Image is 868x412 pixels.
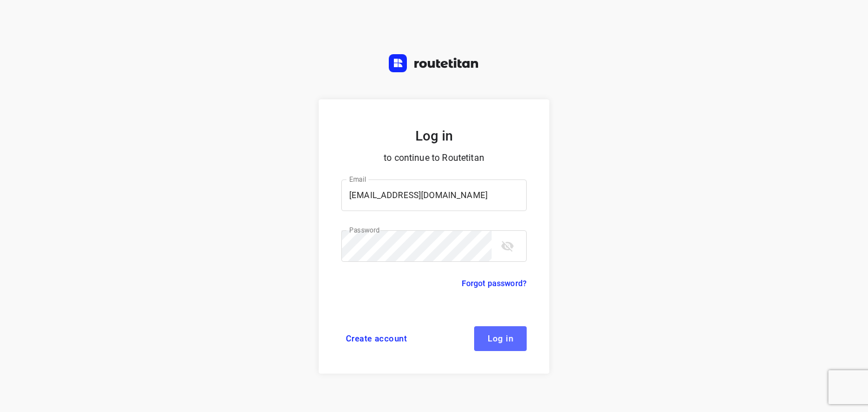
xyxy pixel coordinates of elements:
a: Forgot password? [462,277,527,290]
button: toggle password visibility [496,235,519,257]
a: Create account [341,326,411,351]
span: Create account [346,334,407,343]
p: to continue to Routetitan [341,150,527,166]
span: Log in [488,334,513,343]
button: Log in [474,326,527,351]
h5: Log in [341,126,527,146]
a: Routetitan [389,54,479,75]
img: Routetitan [389,54,479,72]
